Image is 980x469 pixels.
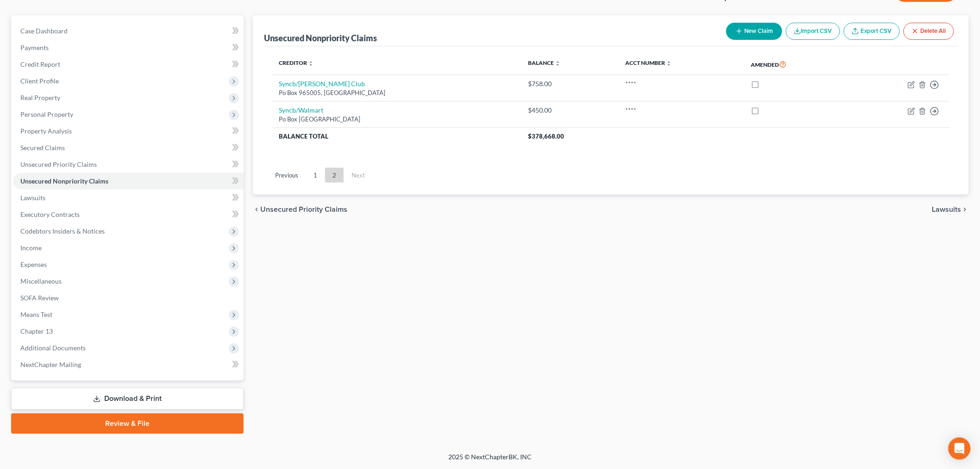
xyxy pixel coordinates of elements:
span: Client Profile [20,77,59,85]
div: $450.00 [528,106,611,115]
span: Credit Report [20,60,60,68]
span: Personal Property [20,110,73,118]
span: Codebtors Insiders & Notices [20,227,105,235]
a: Secured Claims [13,139,244,156]
a: Previous [268,168,306,183]
i: chevron_left [253,206,260,213]
a: Review & File [11,413,244,434]
a: Acct Number unfold_more [625,59,672,66]
a: Credit Report [13,56,244,73]
a: Lawsuits [13,190,244,206]
span: NextChapter Mailing [20,361,81,368]
a: 2 [325,168,344,183]
div: 2025 © NextChapterBK, INC [226,452,754,469]
a: Export CSV [844,23,900,40]
a: Creditor unfold_more [279,59,314,66]
span: Means Test [20,311,52,318]
div: Unsecured Nonpriority Claims [264,32,377,44]
span: Payments [20,44,49,51]
button: New Claim [726,23,782,40]
th: Balance Total [271,128,521,145]
button: Delete All [904,23,954,40]
span: Lawsuits [932,206,961,213]
div: Po Box 965005, [GEOGRAPHIC_DATA] [279,89,514,97]
span: Expenses [20,260,47,268]
div: Open Intercom Messenger [949,437,971,460]
span: Unsecured Nonpriority Claims [20,177,108,185]
a: Payments [13,39,244,56]
i: chevron_right [961,206,969,213]
button: chevron_left Unsecured Priority Claims [253,206,347,213]
span: SOFA Review [20,294,59,302]
span: Unsecured Priority Claims [260,206,347,213]
span: Property Analysis [20,127,72,135]
span: Secured Claims [20,144,65,152]
i: unfold_more [555,61,561,66]
i: unfold_more [666,61,672,66]
span: Unsecured Priority Claims [20,160,97,168]
span: Income [20,244,42,252]
a: Executory Contracts [13,206,244,223]
a: NextChapter Mailing [13,356,244,373]
a: Property Analysis [13,123,244,139]
a: SOFA Review [13,290,244,306]
a: 1 [306,168,325,183]
span: Additional Documents [20,344,86,352]
span: Lawsuits [20,194,45,202]
span: Executory Contracts [20,210,80,218]
a: Case Dashboard [13,23,244,39]
button: Import CSV [786,23,840,40]
button: Lawsuits chevron_right [932,206,969,213]
a: Balance unfold_more [528,59,561,66]
span: Case Dashboard [20,27,68,35]
div: $758.00 [528,79,611,89]
a: Unsecured Nonpriority Claims [13,173,244,190]
i: unfold_more [308,61,314,66]
a: Download & Print [11,388,244,410]
span: Chapter 13 [20,327,53,335]
a: Syncb/Walmart [279,106,323,114]
span: Miscellaneous [20,277,62,285]
a: Unsecured Priority Claims [13,156,244,173]
div: Po Box [GEOGRAPHIC_DATA] [279,115,514,124]
a: Syncb/[PERSON_NAME] Club [279,80,365,88]
span: $378,668.00 [528,133,565,140]
span: Real Property [20,94,60,101]
th: Amended [744,54,848,75]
